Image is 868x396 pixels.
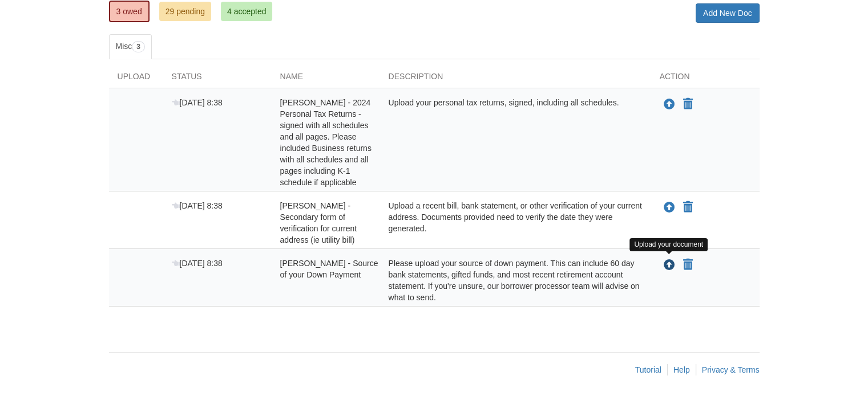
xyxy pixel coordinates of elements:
[280,201,357,244] span: [PERSON_NAME] - Secondary form of verification for current address (ie utility bill)
[682,97,694,111] button: Declare Anna Byrom - 2024 Personal Tax Returns - signed with all schedules and all pages. Please ...
[380,258,651,303] div: Please upload your source of down payment. This can include 60 day bank statements, gifted funds,...
[172,98,223,107] span: [DATE] 8:38
[272,71,380,88] div: Name
[696,3,760,23] a: Add New Doc
[682,258,694,272] button: Declare Anna Byrom - Source of your Down Payment not applicable
[380,200,651,246] div: Upload a recent bill, bank statement, or other verification of your current address. Documents pr...
[380,71,651,88] div: Description
[172,259,223,268] span: [DATE] 8:38
[682,201,694,214] button: Declare Anna Byrom - Secondary form of verification for current address (ie utility bill) not app...
[159,2,211,21] a: 29 pending
[663,97,676,112] button: Upload Anna Byrom - 2024 Personal Tax Returns - signed with all schedules and all pages. Please i...
[629,238,708,251] div: Upload your document
[163,71,272,88] div: Status
[651,71,760,88] div: Action
[673,365,690,374] a: Help
[663,200,676,215] button: Upload Anna Byrom - Secondary form of verification for current address (ie utility bill)
[172,201,223,210] span: [DATE] 8:38
[280,259,378,279] span: [PERSON_NAME] - Source of your Down Payment
[635,365,661,374] a: Tutorial
[280,98,372,187] span: [PERSON_NAME] - 2024 Personal Tax Returns - signed with all schedules and all pages. Please inclu...
[663,258,676,272] button: Upload Anna Byrom - Source of your Down Payment
[380,97,651,188] div: Upload your personal tax returns, signed, including all schedules.
[109,71,163,88] div: Upload
[109,34,152,59] a: Misc
[132,41,145,52] span: 3
[221,2,273,21] a: 4 accepted
[109,1,150,22] a: 3 owed
[702,365,760,374] a: Privacy & Terms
